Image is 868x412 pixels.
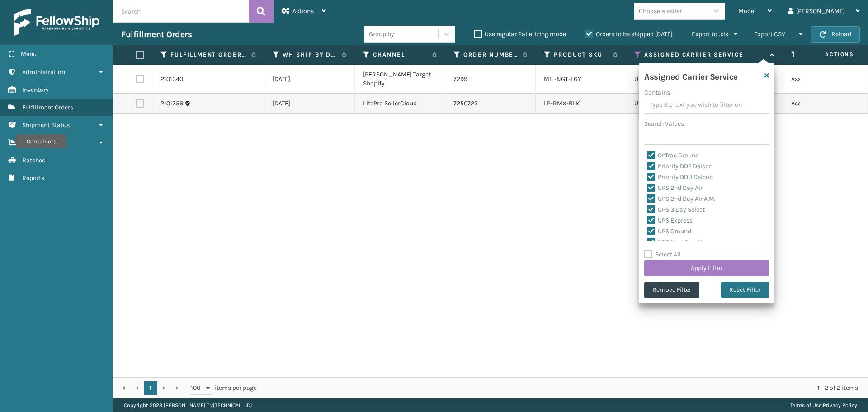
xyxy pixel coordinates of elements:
[544,75,581,83] a: MIL-NGT-LGY
[269,384,858,393] div: 1 - 2 of 2 items
[647,162,712,170] label: Priority DDP Delcon
[811,26,860,43] button: Reload
[626,65,783,94] td: UPS Ground
[647,227,691,235] label: UPS Ground
[647,152,699,159] label: OnTrac Ground
[170,51,247,59] label: Fulfillment Order Id
[647,184,703,192] label: UPS 2nd Day Air
[160,99,183,108] a: 2101356
[644,251,681,258] label: Select All
[644,282,699,298] button: Remove Filter
[647,195,716,203] label: UPS 2nd Day Air A.M.
[790,398,857,412] div: |
[369,29,394,39] div: Group by
[283,51,337,59] label: WH Ship By Date
[264,65,355,94] td: [DATE]
[474,30,566,38] label: Use regular Palletizing mode
[644,119,684,128] label: Search Values
[121,29,192,40] h3: Fulfillment Orders
[754,30,785,38] span: Export CSV
[355,65,445,94] td: [PERSON_NAME] Target Shopify
[644,88,670,97] label: Contains
[647,217,693,224] label: UPS Express
[445,65,536,94] td: 7299
[264,94,355,114] td: [DATE]
[22,68,65,76] span: Administration
[639,6,682,16] div: Choose a seller
[124,398,252,412] p: Copyright 2023 [PERSON_NAME]™ v [TECHNICAL_ID]
[292,7,314,15] span: Actions
[14,9,99,36] img: logo
[647,173,713,181] label: Priority DDU Delcon
[626,94,783,114] td: UPS Ground
[22,156,45,164] span: Batches
[22,104,73,111] span: Fulfillment Orders
[463,51,518,59] label: Order Number
[355,94,445,114] td: LifePro SellerCloud
[21,50,37,58] span: Menu
[191,384,204,393] span: 100
[644,69,738,82] h4: Assigned Carrier Service
[692,30,728,38] span: Export to .xls
[644,97,769,114] input: Type the text you wish to filter on
[544,99,580,107] a: LP-RMX-BLK
[585,30,673,38] label: Orders to be shipped [DATE]
[22,174,44,182] span: Reports
[647,238,705,246] label: UPS Next Day Air
[445,94,536,114] td: 7250723
[191,381,257,395] span: items per page
[373,51,428,59] label: Channel
[647,206,705,213] label: UPS 3 Day Select
[144,381,157,395] a: 1
[554,51,609,59] label: Product SKU
[721,282,769,298] button: Reset Filter
[160,75,183,84] a: 2101340
[22,86,49,94] span: Inventory
[644,51,765,59] label: Assigned Carrier Service
[22,139,53,147] span: Containers
[738,7,754,15] span: Mode
[22,121,70,129] span: Shipment Status
[797,47,859,62] span: Actions
[644,260,769,276] button: Apply Filter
